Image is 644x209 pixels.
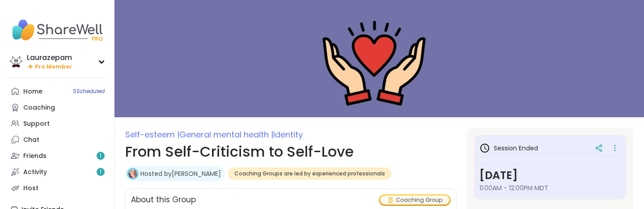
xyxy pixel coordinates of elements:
a: Activity1 [7,164,107,180]
span: 5 Scheduled [73,88,105,95]
div: Home [23,87,42,96]
div: Laurazepam [27,53,72,63]
span: Pro Member [35,63,72,71]
span: General mental health | [179,129,273,140]
a: Hosted by[PERSON_NAME] [140,169,221,178]
div: Friends [23,152,47,161]
div: Support [23,119,50,128]
img: ShareWell Nav Logo [7,14,107,46]
img: Fausta [128,169,137,178]
div: Chat [23,136,39,145]
img: Laurazepam [9,55,23,69]
div: Activity [23,168,47,177]
a: Host [7,180,107,196]
span: Self-esteem | [125,129,179,140]
a: Chat [7,132,107,148]
span: 1 [100,168,102,176]
span: Identity [273,129,303,140]
h3: [DATE] [479,167,621,183]
div: Coaching Group [380,196,449,205]
span: Coaching Groups are led by experienced professionals [234,170,385,177]
div: Host [23,184,38,193]
h3: Session Ended [479,143,538,154]
span: 11:00AM - 12:00PM MDT [479,183,621,192]
a: Friends1 [7,148,107,164]
div: Coaching [23,103,55,112]
a: Support [7,115,107,132]
h2: About this Group [131,194,196,206]
span: 1 [100,152,102,160]
a: Coaching [7,99,107,115]
a: Home5Scheduled [7,83,107,99]
h1: From Self-Criticism to Self-Love [125,141,457,162]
